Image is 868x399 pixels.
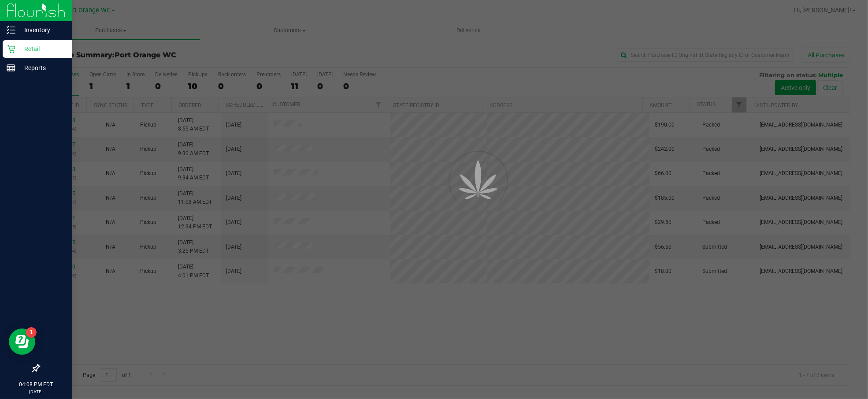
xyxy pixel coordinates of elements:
p: Inventory [15,25,68,35]
inline-svg: Inventory [7,26,15,34]
iframe: Resource center [9,328,35,355]
p: 04:08 PM EDT [4,380,68,388]
p: [DATE] [4,388,68,395]
inline-svg: Retail [7,45,15,53]
p: Reports [15,63,68,73]
inline-svg: Reports [7,63,15,72]
p: Retail [15,44,68,54]
iframe: Resource center unread badge [26,327,37,338]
